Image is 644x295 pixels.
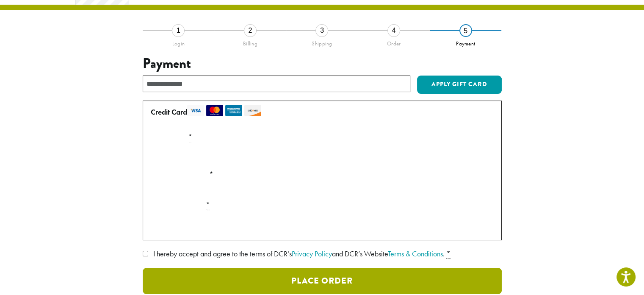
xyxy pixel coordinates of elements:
div: 2 [244,24,257,37]
button: Apply Gift Card [417,76,502,94]
a: Terms & Conditions [388,249,443,258]
div: Payment [430,37,502,47]
button: Place Order [143,268,502,294]
img: mastercard [206,105,223,116]
div: Order [358,37,430,47]
img: amex [225,105,242,116]
abbr: required [188,132,192,142]
div: 3 [315,24,328,37]
img: visa [187,105,204,116]
div: Shipping [286,37,358,47]
input: I hereby accept and agree to the terms of DCR’sPrivacy Policyand DCR’s WebsiteTerms & Conditions. * [143,251,148,256]
abbr: required [206,200,210,210]
div: Login [143,37,215,47]
h3: Payment [143,56,502,72]
div: 1 [172,24,185,37]
abbr: required [446,249,451,259]
a: Privacy Policy [292,249,332,258]
img: discover [244,105,261,116]
div: 4 [387,24,400,37]
span: I hereby accept and agree to the terms of DCR’s and DCR’s Website . [153,249,445,258]
label: Credit Card [151,105,490,119]
div: 5 [459,24,472,37]
div: Billing [214,37,286,47]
